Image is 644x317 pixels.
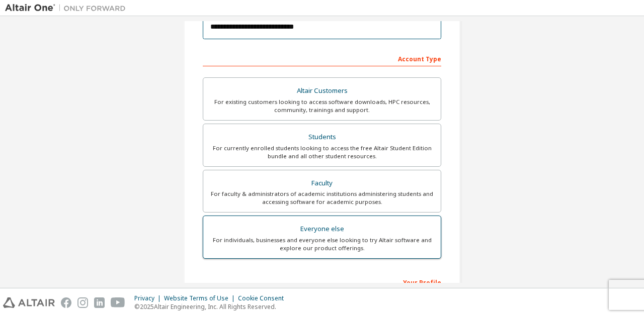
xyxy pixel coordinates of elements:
div: Cookie Consent [238,294,290,302]
div: For individuals, businesses and everyone else looking to try Altair software and explore our prod... [209,236,435,252]
div: For existing customers looking to access software downloads, HPC resources, community, trainings ... [209,98,435,114]
div: Altair Customers [209,84,435,98]
img: youtube.svg [111,297,125,308]
div: Students [209,130,435,144]
img: linkedin.svg [94,297,105,308]
div: Website Terms of Use [164,294,238,302]
div: Everyone else [209,222,435,236]
img: altair_logo.svg [3,297,55,308]
div: Your Profile [203,274,441,290]
div: Privacy [134,294,164,302]
div: Faculty [209,176,435,190]
p: © 2025 Altair Engineering, Inc. All Rights Reserved. [134,302,290,311]
div: For currently enrolled students looking to access the free Altair Student Edition bundle and all ... [209,144,435,160]
div: For faculty & administrators of academic institutions administering students and accessing softwa... [209,190,435,206]
img: instagram.svg [77,297,88,308]
img: facebook.svg [61,297,71,308]
div: Account Type [203,50,441,66]
img: Altair One [5,3,131,13]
